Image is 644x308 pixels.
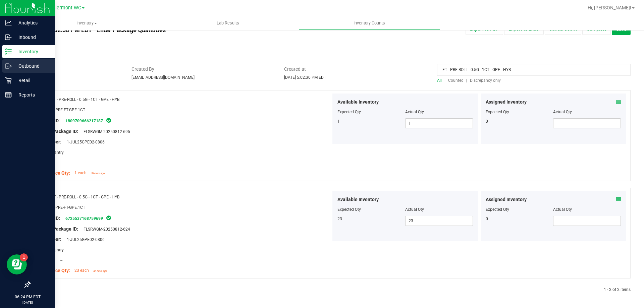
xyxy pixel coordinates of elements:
[74,171,87,175] span: 1 each
[437,78,444,83] a: All
[51,195,119,199] span: FT - PRE-ROLL - 0.5G - 1CT - GPE - HYB
[91,172,105,175] span: 5 hours ago
[553,206,621,212] div: Actual Qty
[106,214,112,221] span: In Sync
[486,216,553,222] div: 0
[35,129,78,134] span: Original Package ID:
[486,99,527,106] span: Assigned Inventory
[344,20,394,26] span: Inventory Counts
[486,118,553,124] div: 0
[51,97,119,102] span: FT - PRE-ROLL - 0.5G - 1CT - GPE - HYB
[486,196,527,203] span: Assigned Inventory
[47,205,85,210] span: FLO-PRE-FT-GPE.1CT
[80,129,130,134] span: FLSRWGM-20250812-695
[470,78,501,83] span: Discrepancy only
[588,5,631,10] span: Hi, [PERSON_NAME]!
[3,294,52,300] p: 06:24 PM EDT
[466,78,467,83] span: |
[337,119,340,124] span: 1
[437,64,631,76] input: Type item name or package id
[80,227,130,232] span: FLSRWGM-20250812-624
[446,78,466,83] a: Counted
[12,19,52,27] p: Analytics
[65,119,103,123] a: 1809709666217187
[93,269,107,272] span: an hour ago
[208,20,248,26] span: Lab Results
[337,196,379,203] span: Available Inventory
[5,91,12,98] inline-svg: Reports
[16,20,157,26] span: Inventory
[337,99,379,106] span: Available Inventory
[284,75,326,80] span: [DATE] 5:02:30 PM EDT
[604,287,631,292] span: 1 - 2 of 2 items
[5,63,12,69] inline-svg: Outbound
[20,253,28,261] iframe: Resource center unread badge
[57,258,62,263] span: --
[3,300,52,305] p: [DATE]
[5,77,12,84] inline-svg: Retail
[12,48,52,56] p: Inventory
[437,78,442,83] span: All
[131,75,195,80] span: [EMAIL_ADDRESS][DOMAIN_NAME]
[52,5,81,11] span: Clermont WC
[106,117,112,124] span: In Sync
[448,78,464,83] span: Counted
[48,150,64,155] span: Pantry
[337,217,342,221] span: 23
[16,16,157,30] a: Inventory
[486,206,553,212] div: Expected Qty
[468,78,501,83] a: Discrepancy only
[299,16,440,30] a: Inventory Counts
[405,207,424,212] span: Actual Qty
[486,109,553,115] div: Expected Qty
[5,48,12,55] inline-svg: Inventory
[12,62,52,70] p: Outbound
[5,34,12,41] inline-svg: Inbound
[63,237,105,242] span: 1-JUL25GPE02-0806
[405,110,424,114] span: Actual Qty
[12,33,52,41] p: Inbound
[74,268,89,273] span: 23 each
[65,216,103,221] a: 6725537168759699
[48,248,64,252] span: Pantry
[5,19,12,26] inline-svg: Analytics
[57,161,62,165] span: --
[12,91,52,99] p: Reports
[157,16,299,30] a: Lab Results
[406,216,473,226] input: 23
[553,109,621,115] div: Actual Qty
[12,76,52,84] p: Retail
[444,78,445,83] span: |
[47,108,85,112] span: FLO-PRE-FT-GPE.1CT
[284,66,427,73] span: Created at
[337,207,361,212] span: Expected Qty
[337,110,361,114] span: Expected Qty
[7,254,27,274] iframe: Resource center
[30,66,121,73] span: Status
[63,140,105,144] span: 1-JUL25GPE02-0806
[35,226,78,232] span: Original Package ID:
[406,119,473,128] input: 1
[131,66,274,73] span: Created By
